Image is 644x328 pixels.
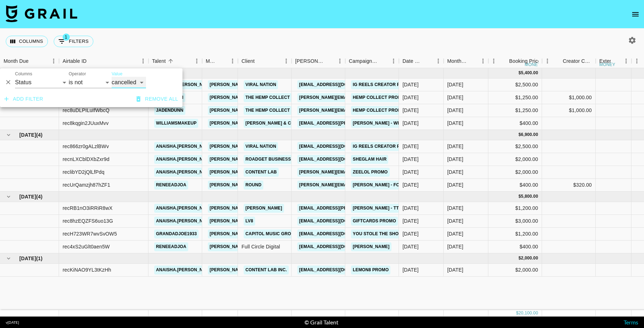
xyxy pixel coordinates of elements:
[48,56,59,66] button: Menu
[63,205,112,212] div: recRB1nO3iRRiR8wX
[87,56,97,66] button: Sort
[3,77,14,88] button: Delete
[402,181,419,188] div: 03/07/2025
[208,242,325,251] a: [PERSON_NAME][EMAIL_ADDRESS][DOMAIN_NAME]
[518,310,538,316] div: 20,100.00
[297,242,377,251] a: [EMAIL_ADDRESS][DOMAIN_NAME]
[63,181,110,188] div: recUrQamzjh87hZF1
[521,255,538,261] div: 2,000.00
[297,168,414,177] a: [PERSON_NAME][EMAIL_ADDRESS][DOMAIN_NAME]
[154,204,216,213] a: anaisha.[PERSON_NAME]
[488,117,542,130] div: $400.00
[488,91,542,104] div: $1,250.00
[208,266,325,274] a: [PERSON_NAME][EMAIL_ADDRESS][DOMAIN_NAME]
[433,56,444,66] button: Menu
[244,155,331,164] a: Roadget Business [DOMAIN_NAME].
[325,56,335,66] button: Sort
[423,56,433,66] button: Sort
[208,181,325,190] a: [PERSON_NAME][EMAIL_ADDRESS][DOMAIN_NAME]
[351,181,444,190] a: [PERSON_NAME] - Forever Loving Jah
[499,56,509,66] button: Sort
[488,104,542,117] div: $1,250.00
[244,229,299,238] a: Capitol Music Group
[244,106,292,115] a: The Hemp Collect
[488,56,499,66] button: Menu
[206,54,217,68] div: Manager
[19,131,36,138] span: [DATE]
[518,193,521,200] div: $
[19,255,36,262] span: [DATE]
[59,54,148,68] div: Airtable ID
[378,56,388,66] button: Sort
[516,310,518,316] div: $
[351,217,398,226] a: Giftcards Promo
[402,156,419,163] div: 21/03/2025
[488,153,542,166] div: $2,000.00
[154,155,216,164] a: anaisha.[PERSON_NAME]
[488,179,542,192] div: $400.00
[4,192,14,202] button: hide children
[138,56,148,66] button: Menu
[244,266,289,274] a: Content Lab Inc.
[63,143,109,150] div: rec866zr0gALzlBWv
[468,56,478,66] button: Sort
[447,94,463,101] div: Jun '25
[351,80,437,89] a: IG Reels Creator Program - June
[488,228,542,241] div: $1,200.00
[63,168,104,176] div: reclibYD2jQlLfPdq
[521,132,538,138] div: 6,900.00
[154,80,216,89] a: anaisha.[PERSON_NAME]
[4,130,14,140] button: hide children
[63,34,70,41] span: 1
[63,54,87,68] div: Airtable ID
[521,193,538,200] div: 5,800.00
[255,56,265,66] button: Sort
[447,81,463,88] div: Jun '25
[148,54,202,68] div: Talent
[447,243,463,250] div: Aug '25
[292,54,345,68] div: Booker
[351,266,390,274] a: Lemon8 Promo
[488,215,542,228] div: $3,000.00
[444,54,488,68] div: Month Due
[518,132,521,138] div: $
[553,56,563,66] button: Sort
[488,79,542,91] div: $2,500.00
[351,93,407,102] a: Hemp Collect Promo
[351,229,405,238] a: You Stole The Show
[154,142,216,151] a: anaisha.[PERSON_NAME]
[208,204,325,213] a: [PERSON_NAME][EMAIL_ADDRESS][DOMAIN_NAME]
[388,56,399,66] button: Menu
[154,266,216,274] a: anaisha.[PERSON_NAME]
[19,193,36,200] span: [DATE]
[63,230,117,237] div: recH723WR7wvSvOW5
[154,229,199,238] a: grandadjoe1933
[244,93,292,102] a: The Hemp Collect
[402,94,419,101] div: 06/06/2025
[154,168,216,177] a: anaisha.[PERSON_NAME]
[569,94,592,101] div: $1,000.00
[402,120,419,127] div: 10/06/2025
[166,56,176,66] button: Sort
[599,62,615,67] div: money
[208,119,325,128] a: [PERSON_NAME][EMAIL_ADDRESS][DOMAIN_NAME]
[208,229,325,238] a: [PERSON_NAME][EMAIL_ADDRESS][DOMAIN_NAME]
[345,54,399,68] div: Campaign (Type)
[518,70,521,76] div: $
[244,204,284,213] a: [PERSON_NAME]
[509,54,541,68] div: Booking Price
[478,56,488,66] button: Menu
[297,106,414,115] a: [PERSON_NAME][EMAIL_ADDRESS][DOMAIN_NAME]
[402,168,419,176] div: 04/06/2025
[447,54,468,68] div: Month Due
[297,155,377,164] a: [EMAIL_ADDRESS][DOMAIN_NAME]
[154,217,216,226] a: anaisha.[PERSON_NAME]
[335,56,345,66] button: Menu
[227,56,238,66] button: Menu
[69,71,86,77] label: Operator
[351,119,419,128] a: [PERSON_NAME] - Wind It Up
[63,217,113,224] div: rec8hzEQZFS6uo13G
[402,143,419,150] div: 01/07/2025
[624,319,638,326] a: Terms
[351,155,388,164] a: Sheglam Hair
